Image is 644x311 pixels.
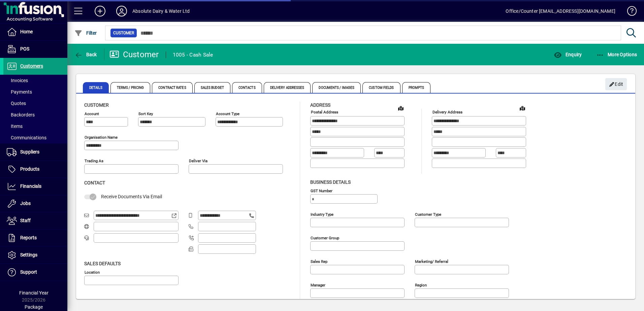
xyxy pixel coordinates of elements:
[7,124,23,129] span: Items
[20,166,39,172] span: Products
[3,178,67,195] a: Financials
[3,230,67,246] a: Reports
[3,144,67,161] a: Suppliers
[20,63,43,69] span: Customers
[506,6,615,16] div: Office/Counter [EMAIL_ADDRESS][DOMAIN_NAME]
[552,48,583,61] button: Enquiry
[110,82,151,93] span: Terms / Pricing
[3,120,67,132] a: Items
[111,5,132,17] button: Profile
[101,194,162,199] span: Receive Documents Via Email
[7,101,26,106] span: Quotes
[3,195,67,212] a: Jobs
[594,48,639,61] button: More Options
[3,86,67,98] a: Payments
[415,259,448,264] mat-label: Marketing/ Referral
[20,183,41,189] span: Financials
[83,82,109,93] span: Details
[73,27,99,39] button: Filter
[415,212,441,216] mat-label: Customer type
[19,290,49,296] span: Financial Year
[89,5,111,17] button: Add
[311,259,327,264] mat-label: Sales rep
[20,252,37,257] span: Settings
[402,82,431,93] span: Prompts
[554,52,582,57] span: Enquiry
[310,179,351,185] span: Business details
[194,82,230,93] span: Sales Budget
[605,78,627,90] button: Edit
[20,218,31,223] span: Staff
[85,270,100,274] mat-label: Location
[3,98,67,109] a: Quotes
[264,82,311,93] span: Delivery Addresses
[216,111,239,116] mat-label: Account Type
[3,75,67,86] a: Invoices
[85,111,99,116] mat-label: Account
[3,212,67,229] a: Staff
[517,103,528,113] a: View on map
[311,282,325,287] mat-label: Manager
[152,82,192,93] span: Contract Rates
[7,135,46,140] span: Communications
[189,159,207,163] mat-label: Deliver via
[310,102,330,108] span: Address
[20,201,31,206] span: Jobs
[7,78,28,83] span: Invoices
[85,135,118,140] mat-label: Organisation name
[7,89,32,95] span: Payments
[138,111,153,116] mat-label: Sort key
[73,48,99,61] button: Back
[415,282,427,287] mat-label: Region
[3,247,67,264] a: Settings
[3,41,67,58] a: POS
[84,261,121,266] span: Sales defaults
[84,102,109,108] span: Customer
[74,30,97,36] span: Filter
[311,212,333,216] mat-label: Industry type
[113,30,134,36] span: Customer
[132,6,190,16] div: Absolute Dairy & Water Ltd
[85,159,103,163] mat-label: Trading as
[67,48,104,61] app-page-header-button: Back
[3,161,67,178] a: Products
[3,264,67,281] a: Support
[3,24,67,40] a: Home
[609,79,623,90] span: Edit
[20,29,33,34] span: Home
[395,103,406,113] a: View on map
[232,82,262,93] span: Contacts
[20,269,37,275] span: Support
[312,82,361,93] span: Documents / Images
[311,235,339,240] mat-label: Customer group
[622,1,636,23] a: Knowledge Base
[596,52,637,57] span: More Options
[7,112,35,117] span: Backorders
[20,46,29,51] span: POS
[109,49,159,60] div: Customer
[173,49,213,60] div: 1005 - Cash Sale
[25,304,43,310] span: Package
[20,235,37,240] span: Reports
[84,180,105,185] span: Contact
[3,132,67,143] a: Communications
[311,188,332,193] mat-label: GST Number
[20,149,39,154] span: Suppliers
[3,109,67,120] a: Backorders
[362,82,400,93] span: Custom Fields
[74,52,97,57] span: Back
